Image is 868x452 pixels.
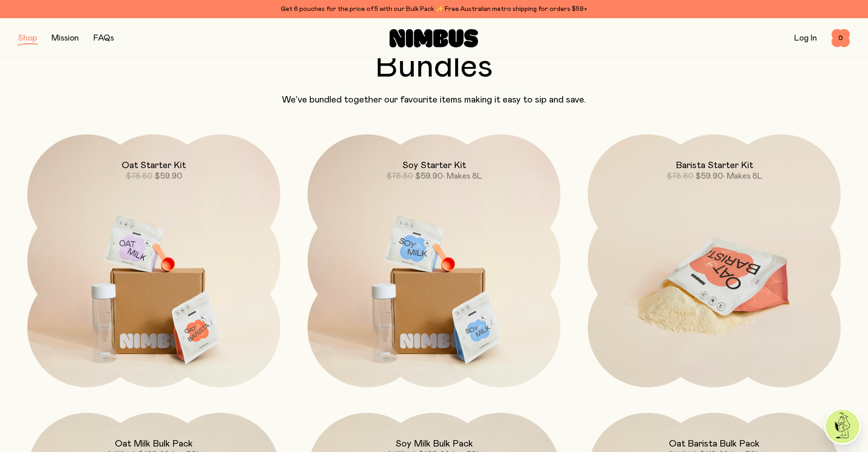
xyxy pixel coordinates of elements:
[443,172,482,180] span: • Makes 8L
[415,172,443,180] span: $59.90
[669,438,760,449] h2: Oat Barista Bulk Pack
[115,438,193,449] h2: Oat Milk Bulk Pack
[308,134,560,387] a: Soy Starter Kit$76.80$59.90• Makes 8L
[667,172,693,180] span: $78.80
[794,34,817,42] a: Log In
[826,410,859,443] img: agent
[676,160,753,171] h2: Barista Starter Kit
[18,51,850,83] h2: Bundles
[723,172,762,180] span: • Makes 8L
[93,34,114,42] a: FAQs
[402,160,466,171] h2: Soy Starter Kit
[395,438,473,449] h2: Soy Milk Bulk Pack
[126,172,153,180] span: $78.80
[51,34,79,42] a: Mission
[154,172,182,180] span: $59.90
[832,29,850,47] button: 0
[695,172,723,180] span: $59.90
[588,134,841,387] a: Barista Starter Kit$78.80$59.90• Makes 8L
[386,172,413,180] span: $76.80
[18,94,850,105] p: We’ve bundled together our favourite items making it easy to sip and save.
[122,160,186,171] h2: Oat Starter Kit
[27,134,280,387] a: Oat Starter Kit$78.80$59.90
[18,4,850,15] div: Get 6 pouches for the price of 5 with our Bulk Pack ✨ Free Australian metro shipping for orders $59+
